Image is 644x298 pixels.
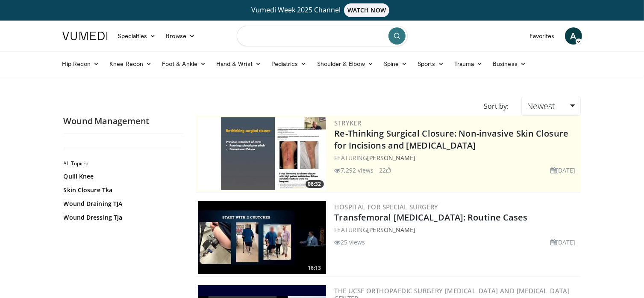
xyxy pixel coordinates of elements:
[335,119,362,127] a: Stryker
[565,27,582,45] a: A
[335,238,365,247] li: 25 views
[335,203,438,211] a: Hospital for Special Surgery
[488,55,531,72] a: Business
[64,3,581,17] a: Vumedi Week 2025 ChannelWATCH NOW
[64,200,179,208] a: Wound Draining TJA
[306,264,324,272] span: 16:13
[211,55,266,72] a: Hand & Wrist
[306,180,324,188] span: 06:32
[198,117,326,190] a: 06:32
[64,186,179,194] a: Skin Closure Tka
[64,172,179,181] a: Quill Knee
[312,55,379,72] a: Shoulder & Elbow
[521,97,580,116] a: Newest
[335,128,569,151] a: Re-Thinking Surgical Closure: Non-invasive Skin Closure for Incisions and [MEDICAL_DATA]
[161,27,200,45] a: Browse
[379,55,412,72] a: Spine
[62,32,108,40] img: VuMedi Logo
[157,55,211,72] a: Foot & Ankle
[524,27,560,45] a: Favorites
[104,55,157,72] a: Knee Recon
[344,3,389,17] span: WATCH NOW
[367,226,415,234] a: [PERSON_NAME]
[550,238,576,247] li: [DATE]
[477,97,515,116] div: Sort by:
[412,55,449,72] a: Sports
[64,213,179,222] a: Wound Dressing Tja
[57,55,105,72] a: Hip Recon
[198,201,326,274] img: 200505a6-07c1-4328-984f-f29f0448ea4a.300x170_q85_crop-smart_upscale.jpg
[64,160,181,167] h2: All Topics:
[379,166,391,175] li: 22
[64,116,183,127] h2: Wound Management
[367,154,415,162] a: [PERSON_NAME]
[198,201,326,274] a: 16:13
[335,225,579,234] div: FEATURING
[335,153,579,162] div: FEATURING
[113,27,161,45] a: Specialties
[237,26,408,46] input: Search topics, interventions
[527,100,555,112] span: Newest
[335,212,528,223] a: Transfemoral [MEDICAL_DATA]: Routine Cases
[198,117,326,190] img: f1f532c3-0ef6-42d5-913a-00ff2bbdb663.300x170_q85_crop-smart_upscale.jpg
[550,166,576,175] li: [DATE]
[266,55,312,72] a: Pediatrics
[449,55,488,72] a: Trauma
[335,166,374,175] li: 7,292 views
